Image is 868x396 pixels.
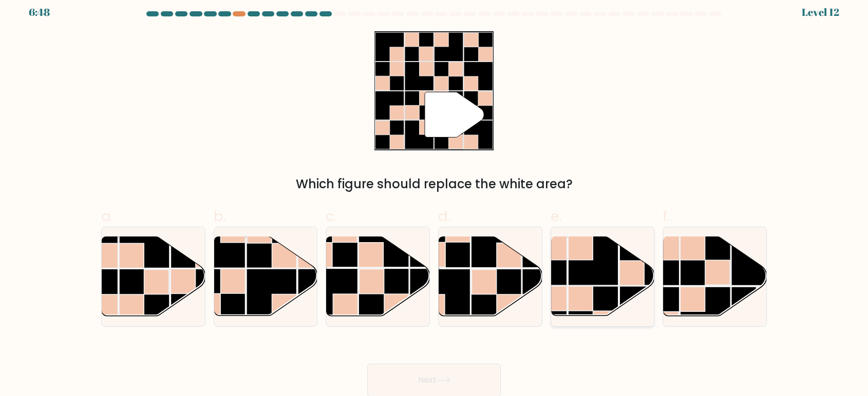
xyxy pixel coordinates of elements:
[107,175,761,193] div: Which figure should replace the white area?
[101,206,114,226] span: a.
[326,206,337,226] span: c.
[425,92,484,137] g: "
[438,206,450,226] span: d.
[551,206,562,226] span: e.
[29,5,50,20] div: 6:48
[214,206,226,226] span: b.
[663,206,670,226] span: f.
[802,5,839,20] div: Level 12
